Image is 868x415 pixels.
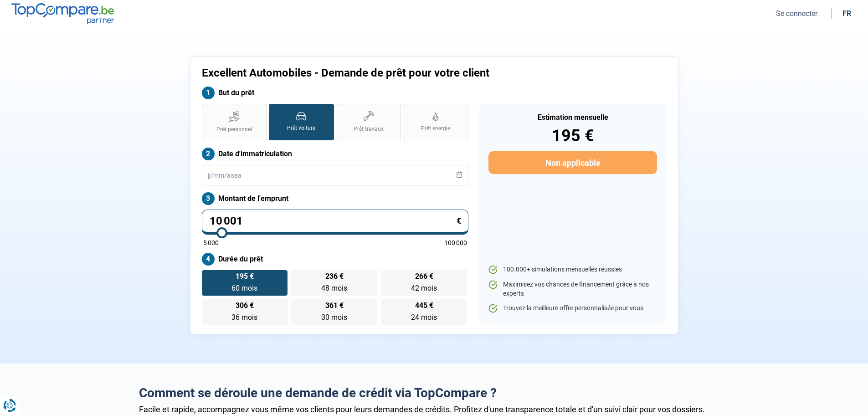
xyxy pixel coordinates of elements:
[231,284,257,292] span: 60 mois
[842,9,851,18] div: fr
[488,151,657,174] button: Non applicable
[457,217,461,225] span: €
[236,273,254,280] span: 195 €
[202,87,468,99] label: But du prêt
[488,114,657,121] div: Estimation mensuelle
[139,385,729,401] h2: Comment se déroule une demande de crédit via TopCompare ?
[11,3,114,24] img: TopCompare.be
[202,192,468,205] label: Montant de l'emprunt
[139,405,729,414] div: Facile et rapide, accompagnez vous même vos clients pour leurs demandes de crédits. Profitez d'un...
[415,302,433,309] span: 445 €
[202,165,468,185] input: jj/mm/aaaa
[231,313,257,322] span: 36 mois
[216,126,252,133] span: Prêt personnel
[354,125,384,133] span: Prêt travaux
[321,284,347,292] span: 48 mois
[488,304,657,313] li: Trouvez la meilleure offre personnalisée pour vous
[444,240,467,246] span: 100 000
[415,273,433,280] span: 266 €
[202,148,468,160] label: Date d'immatriculation
[411,284,437,292] span: 42 mois
[202,67,548,80] h1: Excellent Automobiles - Demande de prêt pour votre client
[203,240,219,246] span: 5 000
[202,253,468,266] label: Durée du prêt
[287,124,315,132] span: Prêt voiture
[325,302,344,309] span: 361 €
[773,9,820,18] button: Se connecter
[488,128,657,144] div: 195 €
[488,280,657,298] li: Maximisez vos chances de financement grâce à nos experts
[325,273,344,280] span: 236 €
[421,125,450,133] span: Prêt énergie
[321,313,347,322] span: 30 mois
[411,313,437,322] span: 24 mois
[236,302,254,309] span: 306 €
[488,265,657,274] li: 100.000+ simulations mensuelles réussies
